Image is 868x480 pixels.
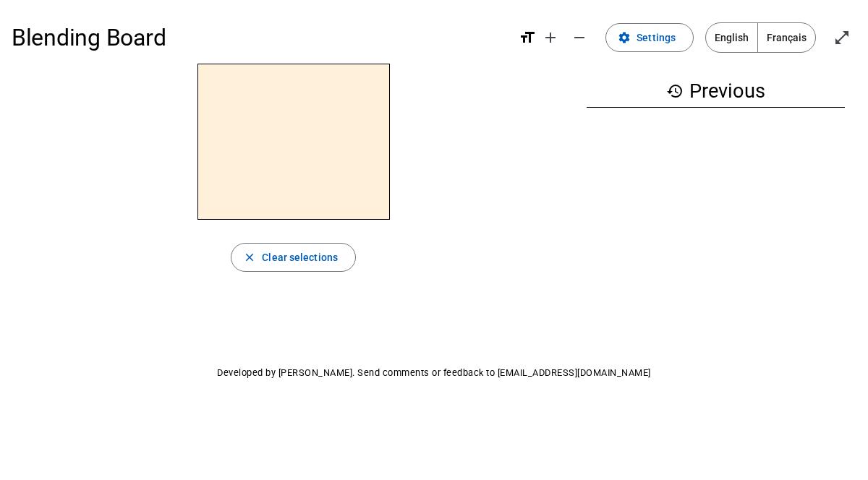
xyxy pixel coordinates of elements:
[571,29,588,46] mat-icon: remove
[12,364,856,382] p: Developed by [PERSON_NAME]. Send comments or feedback to [EMAIL_ADDRESS][DOMAIN_NAME]
[666,82,684,100] mat-icon: history
[243,251,256,264] mat-icon: close
[706,23,757,52] span: English
[758,23,815,52] span: Français
[637,29,676,46] span: Settings
[605,23,694,52] button: Settings
[827,23,856,52] button: Enter full screen
[587,75,845,108] h3: Previous
[705,22,816,53] mat-button-toggle-group: Language selection
[231,243,356,272] button: Clear selections
[542,29,559,46] mat-icon: add
[833,29,851,46] mat-icon: open_in_full
[12,14,507,61] h1: Blending Board
[565,23,594,52] button: Decrease font size
[262,249,338,266] span: Clear selections
[618,31,631,44] mat-icon: settings
[519,29,536,46] mat-icon: format_size
[536,23,565,52] button: Increase font size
